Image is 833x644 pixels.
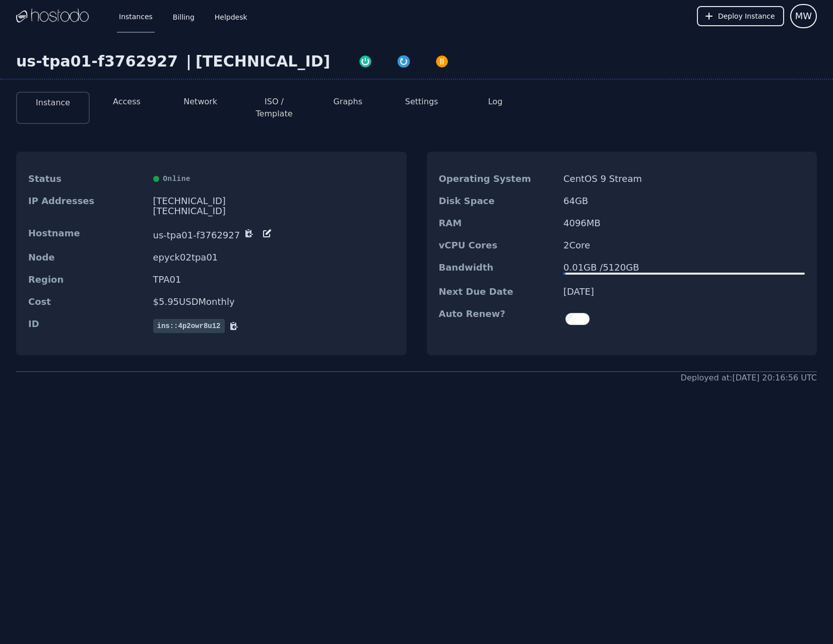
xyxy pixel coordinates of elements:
[697,6,784,26] button: Deploy Instance
[153,297,395,307] dd: $ 5.95 USD Monthly
[28,275,145,285] dt: Region
[245,96,303,120] button: ISO / Template
[405,96,438,108] button: Settings
[16,9,89,24] img: Logo
[36,97,70,109] button: Instance
[439,174,556,184] dt: Operating System
[563,263,805,273] div: 0.01 GB / 5120 GB
[423,52,461,69] button: Power Off
[358,54,372,69] img: Power On
[681,372,817,384] div: Deployed at: [DATE] 20:16:56 UTC
[397,54,411,69] img: Restart
[28,319,145,333] dt: ID
[153,228,395,240] dd: us-tpa01-f3762927
[153,275,395,285] dd: TPA01
[563,218,805,228] dd: 4096 MB
[385,52,423,69] button: Restart
[718,11,775,21] span: Deploy Instance
[563,196,805,206] dd: 64 GB
[346,52,385,69] button: Power On
[153,319,225,333] span: ins::4p2owr8u12
[28,297,145,307] dt: Cost
[153,196,395,206] div: [TECHNICAL_ID]
[563,240,805,250] dd: 2 Core
[28,174,145,184] dt: Status
[790,4,817,28] button: User menu
[563,174,805,184] dd: CentOS 9 Stream
[563,287,805,297] dd: [DATE]
[439,196,556,206] dt: Disk Space
[435,54,449,69] img: Power Off
[196,52,330,71] div: [TECHNICAL_ID]
[795,9,812,23] span: MW
[153,206,395,216] div: [TECHNICAL_ID]
[439,263,556,275] dt: Bandwidth
[439,218,556,228] dt: RAM
[439,309,556,329] dt: Auto Renew?
[113,96,141,108] button: Access
[153,174,395,184] div: Online
[334,96,362,108] button: Graphs
[488,96,503,108] button: Log
[28,196,145,216] dt: IP Addresses
[182,52,196,71] div: |
[183,96,217,108] button: Network
[153,252,395,263] dd: epyck02tpa01
[439,287,556,297] dt: Next Due Date
[28,228,145,240] dt: Hostname
[16,52,182,71] div: us-tpa01-f3762927
[439,240,556,250] dt: vCPU Cores
[28,252,145,263] dt: Node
